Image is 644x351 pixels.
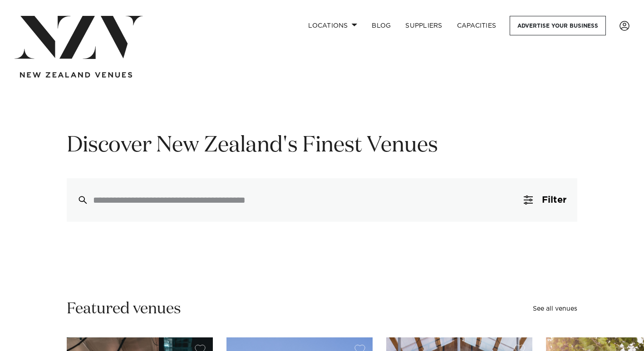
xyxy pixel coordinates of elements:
[542,195,566,205] span: Filter
[67,132,577,160] h1: Discover New Zealand's Finest Venues
[450,16,504,35] a: Capacities
[510,16,606,35] a: Advertise your business
[67,299,181,319] h2: Featured venues
[533,306,577,312] a: See all venues
[301,16,364,35] a: Locations
[364,16,398,35] a: BLOG
[398,16,449,35] a: SUPPLIERS
[20,72,132,78] img: new-zealand-venues-text.png
[513,178,577,222] button: Filter
[15,16,143,59] img: nzv-logo.png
